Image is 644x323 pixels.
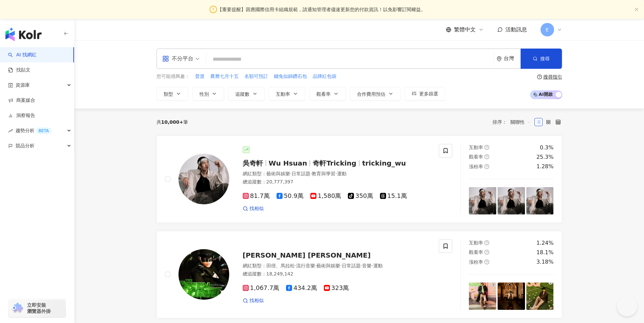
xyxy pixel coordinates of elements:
img: chrome extension [11,303,24,314]
span: 立即安裝 瀏覽器外掛 [27,302,51,314]
span: question-circle [484,240,489,245]
a: 找貼文 [8,67,30,74]
span: 1,580萬 [310,193,341,200]
a: 找相似 [243,297,264,304]
a: KOL Avatar[PERSON_NAME] [PERSON_NAME]網紅類型：田徑、馬拉松·流行音樂·藝術與娛樂·日常話題·音樂·運動總追蹤數：18,249,1421,067.7萬434.... [157,231,562,318]
div: 網紅類型 ： [243,263,431,269]
img: KOL Avatar [178,154,229,204]
span: 繁體中文 [454,26,476,33]
button: 類型 [157,87,188,100]
span: 323萬 [324,285,349,292]
span: 關聯性 [510,117,531,127]
span: · [295,263,296,268]
span: 互動率 [469,145,483,150]
span: 品牌紅包袋 [313,73,336,80]
div: 排序： [493,117,534,127]
span: · [290,171,291,176]
span: 資源庫 [16,78,30,93]
span: · [361,263,362,268]
span: 奇軒Tricking [313,159,356,167]
span: 音樂 [362,263,372,268]
span: question-circle [484,250,489,255]
div: 1.24% [536,239,554,247]
span: 您可能感興趣： [157,73,190,80]
button: 普渡 [195,73,205,80]
button: close [635,7,639,12]
span: 找相似 [249,205,264,212]
img: logo [5,28,42,41]
span: 搜尋 [540,56,550,61]
span: 日常話題 [291,171,310,176]
span: 觀看率 [316,91,331,97]
div: 網紅類型 ： [243,171,431,177]
span: 10,000+ [161,119,184,125]
span: · [372,263,373,268]
span: 藝術與娛樂 [266,171,290,176]
div: 不分平台 [162,53,193,64]
span: 1,067.7萬 [243,285,280,292]
span: · [340,263,341,268]
a: chrome extension立即安裝 瀏覽器外掛 [9,299,66,317]
span: tricking_wu [362,159,406,167]
span: [PERSON_NAME] [PERSON_NAME] [243,251,371,259]
span: 日常話題 [342,263,361,268]
span: 81.7萬 [243,193,270,200]
button: 觀看率 [309,87,346,100]
span: 【重要提醒】因應國際信用卡組織規範，請通知管理者儘速更新您的付款資訊！以免影響訂閱權益。 [217,6,426,13]
span: question-circle [484,145,489,150]
span: 名額可預訂 [244,73,268,80]
img: post-image [498,187,525,214]
span: 漲粉率 [469,164,483,169]
div: 0.3% [540,144,554,151]
span: 找相似 [249,297,264,304]
span: 田徑、馬拉松 [266,263,295,268]
a: 找相似 [243,205,264,212]
span: 藝術與娛樂 [316,263,340,268]
span: 性別 [199,91,209,97]
span: 類型 [164,91,173,97]
span: 觀看率 [469,249,483,255]
span: close [635,7,639,11]
span: Wu Hsuan [269,159,307,167]
span: 50.9萬 [277,193,304,200]
button: 追蹤數 [228,87,265,100]
img: post-image [526,283,554,310]
span: 農曆七月十五 [210,73,239,80]
span: 運動 [373,263,383,268]
span: 漲粉率 [469,259,483,265]
span: · [315,263,316,268]
a: searchAI 找網紅 [8,52,37,58]
span: 更多篩選 [419,91,438,96]
button: 品牌紅包袋 [312,73,337,80]
img: post-image [526,187,554,214]
div: BETA [36,127,51,134]
button: 農曆七月十五 [210,73,239,80]
span: 吳奇軒 [243,159,263,167]
span: 350萬 [348,193,373,200]
span: rise [8,128,13,133]
span: 流行音樂 [296,263,315,268]
span: 434.2萬 [286,285,317,292]
a: 洞察報告 [8,112,35,119]
span: 活動訊息 [505,26,527,33]
button: 互動率 [269,87,305,100]
div: 18.1% [536,249,554,256]
span: question-circle [537,75,542,79]
span: appstore [162,55,169,62]
a: 商案媒合 [8,97,35,104]
span: 趨勢分析 [16,123,51,138]
span: question-circle [484,260,489,264]
span: 錢兔似錦鑽石包 [274,73,307,80]
button: 搜尋 [521,49,562,69]
iframe: Help Scout Beacon - Open [617,296,637,316]
span: 互動率 [276,91,290,97]
img: post-image [469,283,496,310]
span: 15.1萬 [380,193,407,200]
a: KOL Avatar吳奇軒Wu Hsuan奇軒Trickingtricking_wu網紅類型：藝術與娛樂·日常話題·教育與學習·運動總追蹤數：20,777,39781.7萬50.9萬1,580萬... [157,136,562,223]
button: 名額可預訂 [244,73,268,80]
button: 合作費用預估 [350,87,401,100]
img: post-image [498,283,525,310]
span: 教育與學習 [312,171,335,176]
div: 共 筆 [157,119,188,125]
div: 25.3% [536,153,554,161]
